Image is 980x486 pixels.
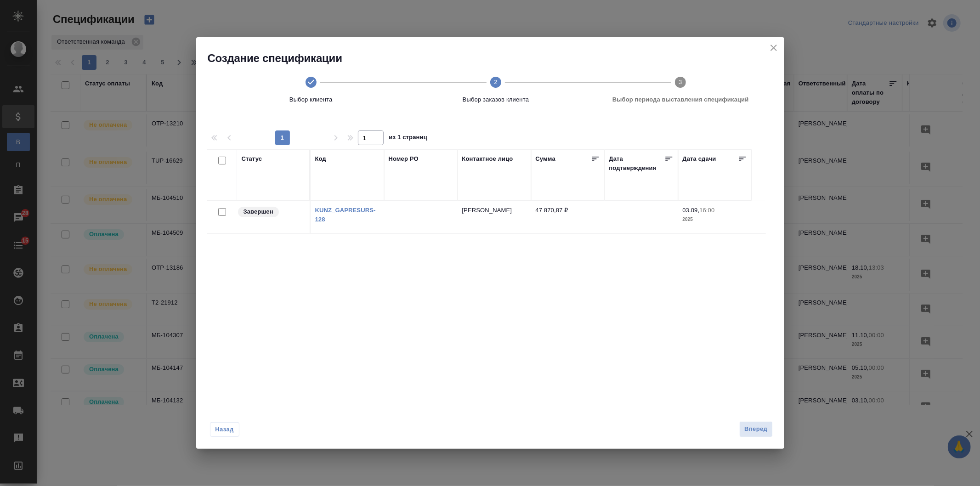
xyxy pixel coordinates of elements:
[222,95,400,104] span: Выбор клиента
[315,207,376,223] a: KUNZ_GAPRESURS-128
[494,79,497,85] text: 2
[531,201,605,233] td: 47 870,87 ₽
[767,41,781,55] button: close
[744,424,767,435] span: Вперед
[244,207,273,216] p: Завершен
[210,422,239,437] button: Назад
[462,154,513,164] div: Контактное лицо
[683,154,716,166] div: Дата сдачи
[458,201,531,233] td: [PERSON_NAME]
[683,207,700,214] p: 03.09,
[208,51,784,66] h2: Создание спецификации
[536,154,555,166] div: Сумма
[315,154,326,164] div: Код
[215,425,234,434] span: Назад
[609,154,664,173] div: Дата подтверждения
[389,132,428,145] span: из 1 страниц
[389,154,419,164] div: Номер PO
[683,215,747,224] p: 2025
[407,95,584,104] span: Выбор заказов клиента
[592,95,769,104] span: Выбор периода выставления спецификаций
[739,421,772,437] button: Вперед
[699,207,714,214] p: 16:00
[679,79,682,85] text: 3
[242,154,262,164] div: Статус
